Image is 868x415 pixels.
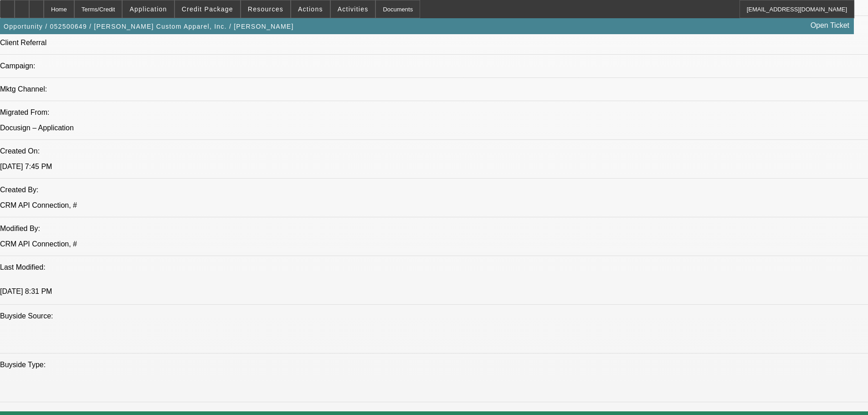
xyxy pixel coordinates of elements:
span: Credit Package [182,5,233,13]
button: Resources [241,0,290,18]
span: Activities [338,5,369,13]
button: Credit Package [175,0,240,18]
button: Actions [291,0,330,18]
span: Opportunity / 052500649 / [PERSON_NAME] Custom Apparel, Inc. / [PERSON_NAME] [4,23,294,30]
button: Application [123,0,174,18]
span: Actions [298,5,323,13]
button: Activities [331,0,375,18]
a: Open Ticket [807,18,853,33]
span: Application [129,5,167,13]
span: Resources [248,5,283,13]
